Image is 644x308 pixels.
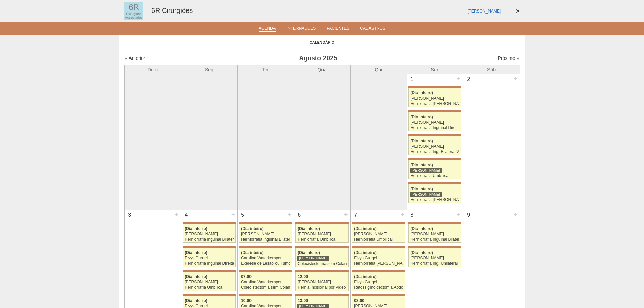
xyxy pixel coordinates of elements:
div: + [230,210,236,219]
div: Herniorrafia Ing. Bilateral VL [410,150,459,154]
div: Herniorrafia Inguinal Direita [185,261,234,266]
div: Key: Maria Braido [408,246,461,248]
span: 12:00 [297,274,308,279]
span: (Dia inteiro) [354,250,377,255]
div: + [456,74,462,83]
div: Key: Maria Braido [295,294,348,296]
div: Key: Maria Braido [408,182,461,184]
div: Herniorrafia [PERSON_NAME] [354,261,403,266]
span: (Dia inteiro) [410,250,433,255]
div: Key: Maria Braido [183,246,235,248]
div: Key: Maria Braido [239,222,292,224]
a: 6R Cirurgiões [151,7,193,14]
div: [PERSON_NAME] [410,256,459,260]
span: (Dia inteiro) [354,274,377,279]
a: [PERSON_NAME] [467,9,501,14]
span: (Dia inteiro) [185,250,207,255]
th: Seg [181,65,237,74]
a: Cadastros [360,26,385,33]
i: Sair [516,9,519,13]
div: Elvys Gurgel [185,256,234,260]
div: Key: Maria Braido [352,270,405,272]
div: Key: Maria Braido [239,270,292,272]
div: [PERSON_NAME] [410,96,459,101]
div: Key: Maria Braido [408,158,461,160]
th: Qua [294,65,350,74]
div: Key: Maria Braido [352,294,405,296]
div: [PERSON_NAME] [241,232,290,236]
div: [PERSON_NAME] [410,232,459,236]
span: (Dia inteiro) [410,139,433,143]
div: 1 [407,74,418,85]
a: (Dia inteiro) [PERSON_NAME] Herniorrafia Umbilical [295,224,348,243]
div: [PERSON_NAME] [410,120,459,125]
span: (Dia inteiro) [354,226,377,231]
div: Key: Maria Braido [352,246,405,248]
a: (Dia inteiro) [PERSON_NAME] Herniorrafia Umbilical [183,272,235,291]
a: Internações [287,26,316,33]
span: 10:00 [241,298,252,303]
span: (Dia inteiro) [185,274,207,279]
div: Colecistectomia sem Colangiografia VL [297,262,347,266]
div: 6 [294,210,305,220]
a: (Dia inteiro) [PERSON_NAME] Herniorrafia Ing. Unilateral VL [408,248,461,267]
div: Key: Maria Braido [408,134,461,136]
a: (Dia inteiro) [PERSON_NAME] Herniorrafia Inguinal Direita [408,112,461,131]
div: Herniorrafia [PERSON_NAME] [410,102,459,106]
a: 07:00 Carolina Waterkemper Colecistectomia sem Colangiografia VL [239,272,292,291]
div: Herniorrafia Inguinal Bilateral [185,237,234,242]
a: (Dia inteiro) [PERSON_NAME] Herniorrafia Ing. Bilateral VL [408,136,461,155]
div: [PERSON_NAME] [410,192,442,197]
div: Colecistectomia sem Colangiografia VL [241,285,290,290]
span: (Dia inteiro) [410,163,433,167]
div: Retossigmoidectomia Abdominal [354,285,403,290]
span: (Dia inteiro) [297,226,320,231]
div: Key: Maria Braido [295,246,348,248]
a: (Dia inteiro) Elvys Gurgel Herniorrafia Inguinal Direita [183,248,235,267]
a: Calendário [310,40,334,45]
div: 2 [463,74,474,85]
th: Sex [407,65,463,74]
a: (Dia inteiro) [PERSON_NAME] Herniorrafia Inguinal Bilateral [183,224,235,243]
a: Próximo » [498,55,519,61]
div: 3 [125,210,135,220]
div: Key: Maria Braido [239,294,292,296]
span: 13:00 [297,298,308,303]
div: Herniorrafia Ing. Unilateral VL [410,261,459,266]
span: 07:00 [241,274,252,279]
th: Ter [237,65,294,74]
span: (Dia inteiro) [241,226,264,231]
th: Qui [350,65,407,74]
div: Key: Maria Braido [352,222,405,224]
div: + [174,210,180,219]
div: Key: Maria Braido [183,222,235,224]
div: Key: Maria Braido [183,294,235,296]
div: + [456,210,462,219]
div: Herniorrafia Umbilical [354,237,403,242]
div: + [343,210,349,219]
div: [PERSON_NAME] [185,232,234,236]
div: 4 [181,210,192,220]
div: Key: Maria Braido [408,222,461,224]
span: (Dia inteiro) [410,226,433,231]
a: « Anterior [125,55,145,61]
a: (Dia inteiro) [PERSON_NAME] Herniorrafia Inguinal Bilateral [239,224,292,243]
th: Dom [124,65,181,74]
a: (Dia inteiro) Elvys Gurgel Retossigmoidectomia Abdominal [352,272,405,291]
a: (Dia inteiro) [PERSON_NAME] Herniorrafia [PERSON_NAME] [408,88,461,107]
div: Herniorrafia Umbilical [410,174,459,178]
div: [PERSON_NAME] [297,232,347,236]
span: (Dia inteiro) [185,226,207,231]
div: Elvys Gurgel [354,280,403,284]
div: Herniorrafia Inguinal Bilateral [410,237,459,242]
th: Sáb [463,65,520,74]
div: Elvys Gurgel [354,256,403,260]
div: [PERSON_NAME] [297,256,329,261]
span: (Dia inteiro) [410,90,433,95]
div: Key: Maria Braido [408,110,461,112]
div: Hernia Incisional por Video [297,285,347,290]
div: Key: Maria Braido [295,222,348,224]
div: Herniorrafia Umbilical [185,285,234,290]
div: Herniorrafia Inguinal Direita [410,126,459,130]
div: Key: Maria Braido [295,270,348,272]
